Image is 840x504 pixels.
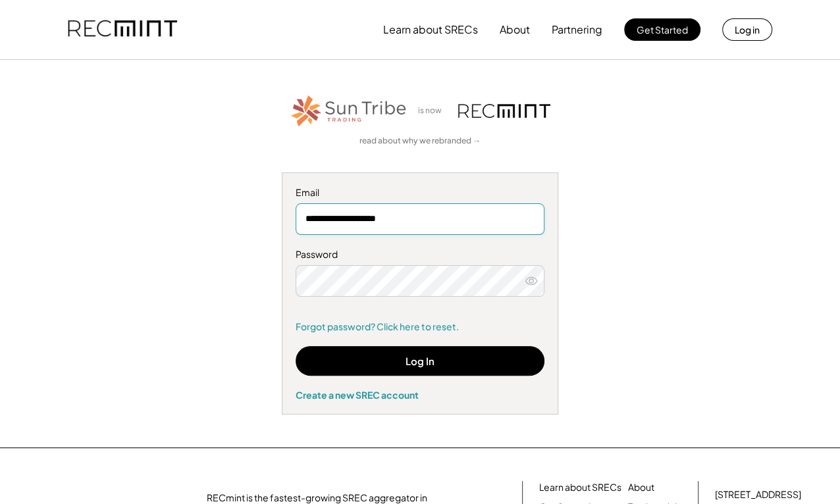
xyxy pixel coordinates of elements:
[359,136,481,147] a: read about why we rebranded →
[290,93,408,129] img: STT_Horizontal_Logo%2B-%2BColor.png
[539,481,621,494] a: Learn about SRECs
[500,16,530,43] button: About
[415,105,452,116] div: is now
[624,18,700,41] button: Get Started
[296,186,544,199] div: Email
[722,18,772,41] button: Log in
[296,346,544,376] button: Log In
[296,320,544,334] a: Forgot password? Click here to reset.
[68,7,177,52] img: recmint-logotype%403x.png
[715,488,801,501] div: [STREET_ADDRESS]
[296,389,544,401] div: Create a new SREC account
[296,248,544,261] div: Password
[552,16,602,43] button: Partnering
[383,16,478,43] button: Learn about SRECs
[458,104,550,118] img: recmint-logotype%403x.png
[628,481,654,494] a: About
